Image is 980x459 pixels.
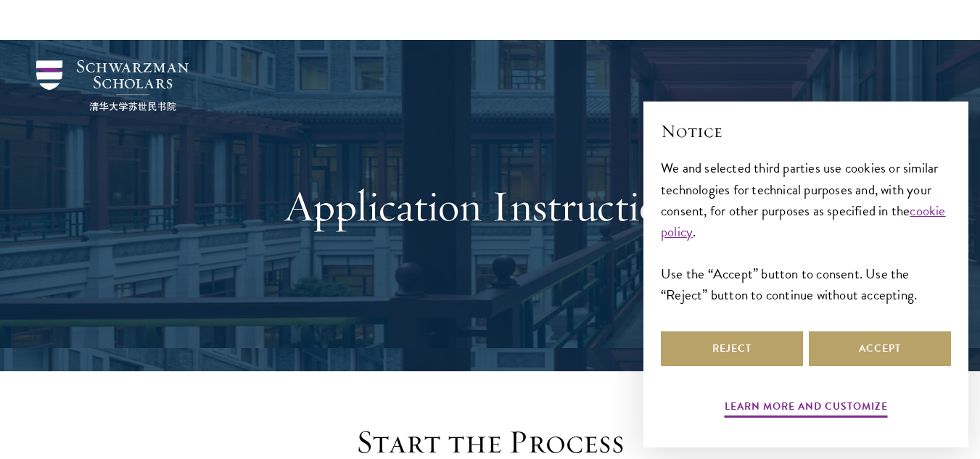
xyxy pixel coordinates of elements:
h1: Application Instructions [240,180,741,232]
button: Reject [661,331,803,366]
img: Schwarzman Scholars [36,60,189,111]
div: We and selected third parties use cookies or similar technologies for technical purposes and, wit... [661,157,951,305]
h2: Notice [661,119,951,144]
button: Learn more and customize [725,397,888,420]
button: Accept [809,331,951,366]
a: cookie policy [661,200,946,242]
